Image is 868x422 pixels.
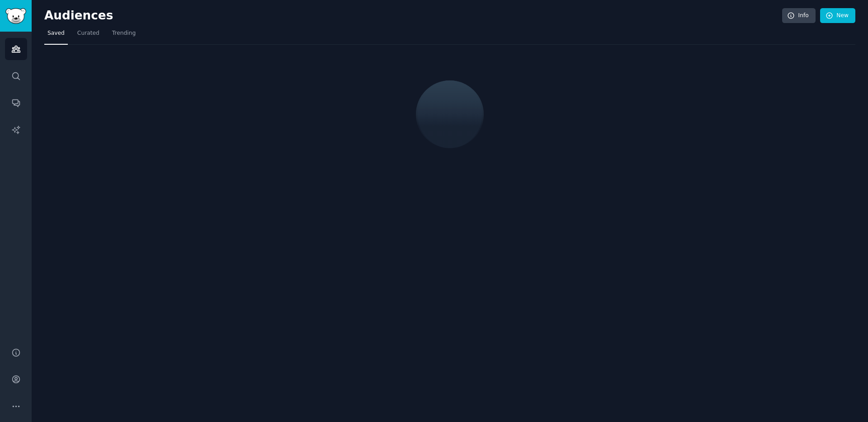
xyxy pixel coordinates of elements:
[782,8,816,23] a: Info
[112,29,136,38] span: Trending
[820,8,855,23] a: New
[47,29,65,38] span: Saved
[5,8,26,24] img: GummySearch logo
[109,26,139,45] a: Trending
[44,26,68,45] a: Saved
[77,29,99,38] span: Curated
[44,9,782,23] h2: Audiences
[74,26,103,45] a: Curated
